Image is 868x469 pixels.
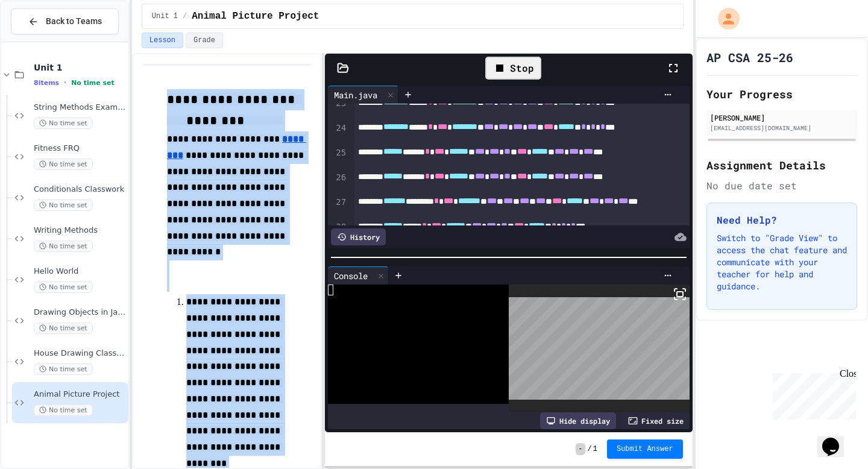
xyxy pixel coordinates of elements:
[622,412,690,429] div: Fixed size
[34,307,126,318] span: Drawing Objects in Java - HW Playposit Code
[71,79,115,87] span: No time set
[593,444,597,454] span: 1
[328,221,348,233] div: 28
[706,49,793,66] h1: AP CSA 25-26
[34,225,126,236] span: Writing Methods
[34,266,126,277] span: Hello World
[34,282,93,293] span: No time set
[46,15,102,28] span: Back to Teams
[705,5,743,33] div: My Account
[328,122,348,147] div: 24
[34,241,93,252] span: No time set
[186,33,223,48] button: Grade
[717,232,847,292] p: Switch to "Grade View" to access the chat feature and communicate with your teacher for help and ...
[328,147,348,172] div: 25
[706,86,857,102] h2: Your Progress
[588,444,592,454] span: /
[706,157,857,174] h2: Assignment Details
[328,266,389,285] div: Console
[328,98,348,122] div: 23
[576,443,585,455] span: -
[34,143,126,154] span: Fitness FRQ
[34,159,93,170] span: No time set
[717,213,847,227] h3: Need Help?
[617,444,673,454] span: Submit Answer
[5,5,83,77] div: Chat with us now!Close
[34,348,126,359] span: House Drawing Classwork
[34,62,126,73] span: Unit 1
[34,404,93,416] span: No time set
[34,364,93,375] span: No time set
[706,178,857,193] div: No due date set
[328,197,348,221] div: 27
[34,200,93,211] span: No time set
[192,9,319,24] span: Animal Picture Project
[328,89,383,101] div: Main.java
[328,269,374,282] div: Console
[152,11,178,21] span: Unit 1
[540,412,616,429] div: Hide display
[11,8,119,34] button: Back to Teams
[34,102,126,113] span: String Methods Examples
[183,11,187,21] span: /
[64,78,66,87] span: •
[34,184,126,195] span: Conditionals Classwork
[328,86,398,104] div: Main.java
[331,228,386,245] div: History
[768,368,856,420] iframe: chat widget
[817,421,856,457] iframe: chat widget
[142,33,183,48] button: Lesson
[710,112,854,123] div: [PERSON_NAME]
[710,124,854,133] div: [EMAIL_ADDRESS][DOMAIN_NAME]
[34,323,93,334] span: No time set
[34,79,59,87] span: 8 items
[607,439,683,459] button: Submit Answer
[34,118,93,129] span: No time set
[485,57,541,80] div: Stop
[34,389,126,400] span: Animal Picture Project
[328,172,348,197] div: 26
